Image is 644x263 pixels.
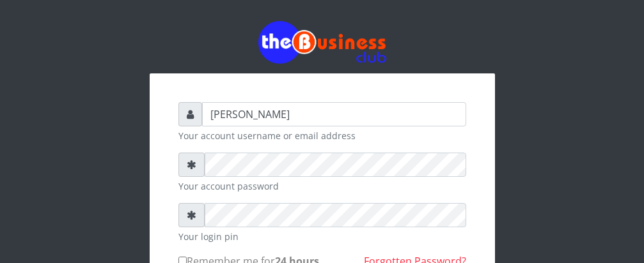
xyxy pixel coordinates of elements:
[202,102,466,126] input: Username or email address
[178,230,466,243] small: Your login pin
[178,179,466,193] small: Your account password
[178,129,466,142] small: Your account username or email address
